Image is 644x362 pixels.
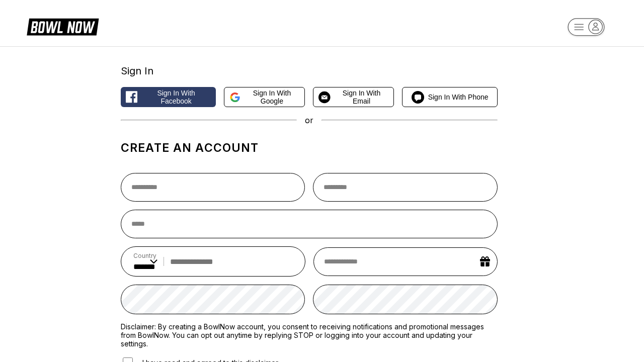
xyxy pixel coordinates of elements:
h1: Create an account [121,141,498,155]
button: Sign in with Email [313,87,394,107]
div: or [121,115,498,125]
label: Disclaimer: By creating a BowlNow account, you consent to receiving notifications and promotional... [121,322,498,348]
label: Country [133,252,157,259]
button: Sign in with Google [224,87,305,107]
span: Sign in with Email [335,89,389,105]
button: Sign in with Facebook [121,87,216,107]
button: Sign in with Phone [402,87,497,107]
span: Sign in with Phone [428,93,489,101]
span: Sign in with Google [245,89,299,105]
span: Sign in with Facebook [141,89,210,105]
div: Sign In [121,65,498,77]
